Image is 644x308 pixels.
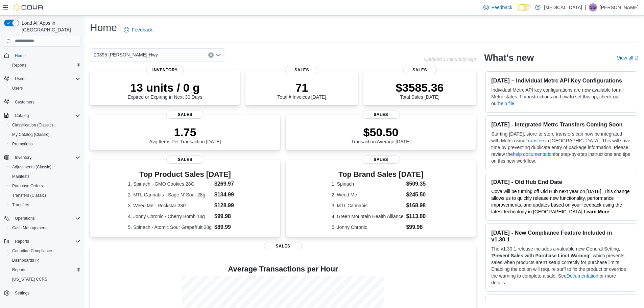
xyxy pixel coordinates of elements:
div: Expired or Expiring in Next 30 Days [128,81,202,100]
p: $3585.36 [396,81,444,94]
p: Starting [DATE], store-to-store transfers can now be integrated with Metrc using in [GEOGRAPHIC_D... [491,131,631,164]
button: Purchase Orders [7,181,83,191]
span: Transfers [12,202,29,208]
button: Operations [1,214,83,223]
dd: $134.99 [214,191,242,199]
span: Washington CCRS [9,275,80,283]
a: Learn More [584,209,609,214]
span: [US_STATE] CCRS [12,277,47,282]
h3: [DATE] - Integrated Metrc Transfers Coming Soon [491,121,631,128]
svg: External link [635,56,639,60]
a: Adjustments (Classic) [9,163,54,171]
span: Sales [264,242,302,250]
h3: [DATE] - Old Hub End Date [491,179,631,185]
div: Total Sales [DATE] [396,81,444,100]
p: The v1.30.1 release includes a valuable new General Setting, ' ', which prevents sales when produ... [491,245,631,286]
button: [US_STATE] CCRS [7,275,83,284]
span: Catalog [15,113,29,118]
button: Transfers [7,200,83,210]
button: My Catalog (Classic) [7,130,83,139]
span: Reports [9,266,80,274]
button: Canadian Compliance [7,246,83,256]
dt: 5. Jonny Chronic [332,224,403,231]
span: Manifests [12,174,29,179]
button: Inventory [12,153,34,162]
dt: 2. MTL Cannabis - Sage N' Sour 28g [128,191,212,198]
button: Reports [7,61,83,70]
p: Individual Metrc API key configurations are now available for all Metrc states. For instructions ... [491,87,631,107]
span: Manifests [9,172,80,181]
button: Settings [1,288,83,298]
button: Users [1,74,83,84]
span: Home [15,53,26,58]
a: Transfers [9,201,32,209]
span: Reports [12,63,26,68]
span: Users [9,84,80,92]
span: Customers [15,99,34,105]
dd: $269.97 [214,180,242,188]
span: Purchase Orders [12,183,43,189]
a: My Catalog (Classic) [9,131,52,139]
span: 20395 [PERSON_NAME] Hwy [94,51,158,59]
a: Dashboards [9,256,42,264]
dt: 1. Spinach - GMO Cookies 28G [128,181,212,187]
span: Reports [9,61,80,69]
a: Classification (Classic) [9,121,56,129]
span: Classification (Classic) [12,122,53,128]
button: Cash Management [7,223,83,233]
button: Reports [7,265,83,275]
p: 71 [277,81,326,94]
a: help documentation [513,151,554,157]
span: Dashboards [12,258,39,263]
a: [US_STATE] CCRS [9,275,50,283]
a: Home [12,52,28,60]
button: Transfers (Classic) [7,191,83,200]
span: Sales [403,66,437,74]
span: Promotions [9,140,80,148]
dd: $113.80 [406,212,430,220]
span: Cash Management [9,224,80,232]
span: Transfers (Classic) [12,193,46,198]
h1: Home [90,21,117,34]
button: Operations [12,214,38,222]
span: Users [12,75,80,83]
button: Manifests [7,172,83,181]
span: Reports [15,239,29,244]
span: Promotions [12,141,33,147]
button: Catalog [12,112,31,120]
span: Dashboards [9,256,80,264]
span: Inventory [146,66,184,74]
dd: $99.98 [214,212,242,220]
span: Settings [12,289,80,297]
dt: 1. Spinach [332,181,403,187]
a: Dashboards [7,256,83,265]
h3: Top Brand Sales [DATE] [332,170,430,179]
a: Settings [12,289,32,297]
span: Cova will be turning off Old Hub next year on [DATE]. This change allows us to quickly release ne... [491,189,629,214]
span: Transfers (Classic) [9,191,80,199]
span: My Catalog (Classic) [12,132,50,137]
span: Classification (Classic) [9,121,80,129]
span: Inventory [12,153,80,162]
a: Cash Management [9,224,49,232]
p: $50.50 [351,125,411,139]
dd: $168.98 [406,202,430,210]
a: Reports [9,266,29,274]
dt: 2. Weed Me [332,191,403,198]
span: Sales [362,156,400,164]
a: Customers [12,98,37,106]
dt: 3. MTL Cannabis [332,202,403,209]
p: [MEDICAL_DATA] [544,3,582,11]
span: Reports [12,267,26,273]
span: Canadian Compliance [9,247,80,255]
dt: 4. Green Mountain Health Alliance [332,213,403,220]
a: help file [498,101,514,106]
span: Load All Apps in [GEOGRAPHIC_DATA] [19,20,80,33]
span: Inventory [15,155,31,160]
span: Sales [285,66,319,74]
span: Adjustments (Classic) [12,164,51,170]
dt: 4. Jonny Chronic - Cherry Bomb 14g [128,213,212,220]
span: Operations [12,214,80,222]
span: Customers [12,98,80,106]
